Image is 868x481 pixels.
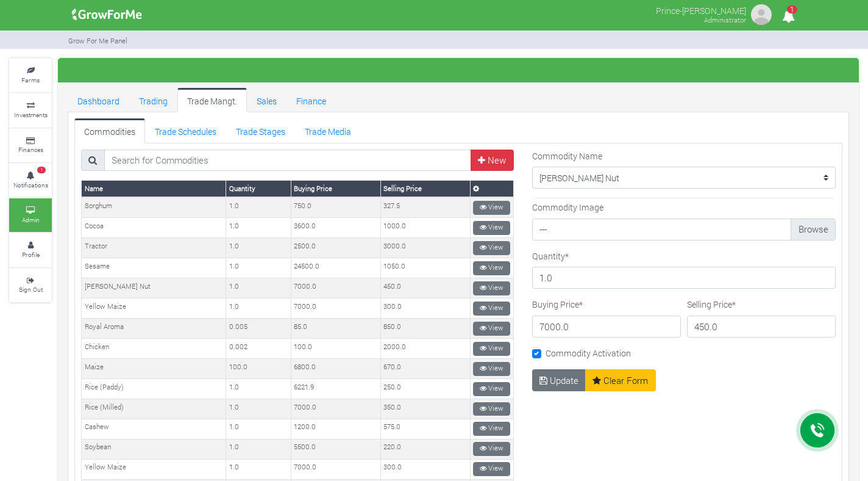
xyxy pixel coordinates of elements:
a: Dashboard [68,88,129,112]
a: Sign Out [9,269,52,302]
td: 1.0 [226,459,291,479]
a: View [473,221,510,235]
td: 1050.0 [380,258,470,278]
a: Investments [9,93,52,127]
input: Search for Commodities [104,150,472,172]
th: Selling Price [380,181,470,197]
td: 2500.0 [291,238,380,258]
td: 450.0 [380,278,470,298]
td: [PERSON_NAME] Nut [82,278,226,298]
th: Name [82,181,226,197]
label: Commodity Image [532,201,603,214]
a: Sales [247,88,286,112]
td: 100.0 [226,359,291,379]
td: 750.0 [291,197,380,217]
label: --- [532,219,836,240]
td: Cocoa [82,218,226,238]
td: 1.0 [226,399,291,419]
a: Trade Media [295,118,361,143]
td: 1.0 [226,258,291,278]
td: 1.0 [226,238,291,258]
small: Administrator [704,15,746,24]
a: View [473,462,510,476]
a: Trade Stages [226,118,295,143]
label: Buying Price [532,298,583,311]
a: Trading [129,88,177,112]
a: View [473,281,510,295]
span: 1 [787,5,797,13]
img: growforme image [68,2,146,27]
a: View [473,402,510,416]
td: 3600.0 [291,218,380,238]
td: Cashew [82,419,226,439]
a: Profile [9,233,52,267]
a: View [473,201,510,215]
td: 1.0 [226,218,291,238]
a: Commodities [74,118,145,143]
a: View [473,241,510,255]
td: 1200.0 [291,419,380,439]
td: 2000.0 [380,339,470,359]
td: 7000.0 [291,459,380,479]
a: View [473,382,510,396]
small: Farms [21,76,40,84]
td: Soybean [82,439,226,459]
td: 1.0 [226,278,291,298]
small: Finances [18,145,43,154]
a: Finance [286,88,336,112]
a: New [471,150,514,172]
th: Quantity [226,181,291,197]
a: View [473,442,510,456]
td: 1.0 [226,197,291,217]
td: Royal Aroma [82,319,226,339]
td: 0.002 [226,339,291,359]
label: Selling Price [687,298,736,311]
td: 300.0 [380,459,470,479]
label: Commodity Name [532,150,602,162]
td: 3000.0 [380,238,470,258]
td: 575.0 [380,419,470,439]
td: 1000.0 [380,218,470,238]
td: 6800.0 [291,359,380,379]
td: Sorghum [82,197,226,217]
td: 250.0 [380,379,470,399]
td: 7000.0 [291,399,380,419]
td: 850.0 [380,319,470,339]
td: Tractor [82,238,226,258]
a: View [473,362,510,376]
a: Finances [9,129,52,162]
td: 1.0 [226,419,291,439]
span: 1 [37,167,46,174]
td: 670.0 [380,359,470,379]
small: Admin [22,215,40,224]
a: Clear Form [585,369,656,391]
label: Quantity [532,250,569,262]
td: Rice (Paddy) [82,379,226,399]
button: Update [532,369,586,391]
a: View [473,322,510,336]
p: Prince-[PERSON_NAME] [656,2,746,17]
td: 1.0 [226,298,291,319]
a: Trade Schedules [145,118,226,143]
a: Farms [9,59,52,92]
td: 6221.9 [291,379,380,399]
a: Admin [9,198,52,232]
td: 0.005 [226,319,291,339]
a: View [473,302,510,316]
td: Rice (Milled) [82,399,226,419]
td: 100.0 [291,339,380,359]
img: growforme image [749,2,774,27]
td: Sesame [82,258,226,278]
td: 1.0 [226,379,291,399]
td: 7000.0 [291,278,380,298]
td: 7000.0 [291,298,380,319]
td: 220.0 [380,439,470,459]
td: 1.0 [226,439,291,459]
small: Notifications [13,181,48,189]
td: Yellow Maize [82,298,226,319]
small: Sign Out [19,285,43,294]
a: Trade Mangt. [177,88,247,112]
a: 1 Notifications [9,164,52,197]
td: Yellow Maize [82,459,226,479]
label: Commodity Activation [546,347,631,360]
